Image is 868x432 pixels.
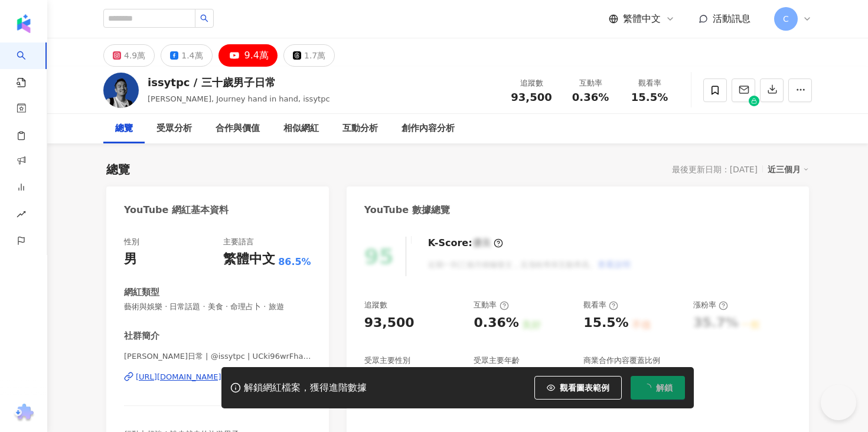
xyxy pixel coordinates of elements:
span: 0.36% [572,91,609,103]
span: [PERSON_NAME], Journey hand in hand, issytpc [148,94,330,103]
div: 15.5% [583,314,628,332]
div: 4.9萬 [124,47,145,64]
div: 社群簡介 [124,330,159,342]
div: issytpc / 三十歲男子日常 [148,75,330,90]
div: 漲粉率 [693,300,728,310]
div: 觀看率 [583,300,618,310]
div: 受眾主要年齡 [474,355,520,366]
div: 主要語言 [223,237,254,247]
span: 觀看圖表範例 [560,383,609,392]
span: search [200,14,208,22]
div: 男 [124,250,137,269]
div: 網紅類型 [124,286,159,299]
img: KOL Avatar [103,73,139,108]
div: 1.4萬 [181,47,203,64]
div: 近三個月 [768,162,809,177]
div: 解鎖網紅檔案，獲得進階數據 [244,382,367,394]
div: 創作內容分析 [402,122,455,136]
div: 9.4萬 [244,47,269,64]
div: 繁體中文 [223,250,275,269]
span: C [783,12,789,25]
div: 互動率 [474,300,508,310]
a: search [17,42,40,89]
div: 1.7萬 [304,47,325,64]
div: 總覽 [106,161,130,178]
img: chrome extension [12,404,35,423]
span: 15.5% [631,91,668,103]
span: 93,500 [511,91,552,103]
span: 藝術與娛樂 · 日常話題 · 美食 · 命理占卜 · 旅遊 [124,302,311,312]
img: logo icon [14,14,33,33]
div: 受眾分析 [156,122,192,136]
button: 9.4萬 [218,44,278,67]
div: 最後更新日期：[DATE] [672,165,758,174]
span: 繁體中文 [623,12,661,25]
div: YouTube 數據總覽 [364,204,450,217]
span: loading [642,382,652,393]
div: 商業合作內容覆蓋比例 [583,355,660,366]
div: 總覽 [115,122,133,136]
span: [PERSON_NAME]日常 | @issytpc | UCki96wrFha9MJUm7OHxNr9g [124,351,311,362]
div: 受眾主要性別 [364,355,410,366]
span: 86.5% [278,256,311,269]
span: rise [17,202,26,229]
div: 合作與價值 [216,122,260,136]
div: 互動分析 [342,122,378,136]
button: 1.4萬 [161,44,212,67]
div: 觀看率 [627,77,672,89]
span: 活動訊息 [713,13,750,24]
div: K-Score : [428,237,503,250]
div: 追蹤數 [364,300,387,310]
button: 4.9萬 [103,44,155,67]
button: 觀看圖表範例 [534,376,622,400]
div: YouTube 網紅基本資料 [124,204,229,217]
div: 互動率 [568,77,613,89]
button: 解鎖 [631,376,685,400]
span: 解鎖 [656,383,673,392]
div: 相似網紅 [283,122,319,136]
div: 追蹤數 [509,77,554,89]
div: 性別 [124,237,139,247]
div: 93,500 [364,314,415,332]
button: 1.7萬 [283,44,335,67]
div: 0.36% [474,314,518,332]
